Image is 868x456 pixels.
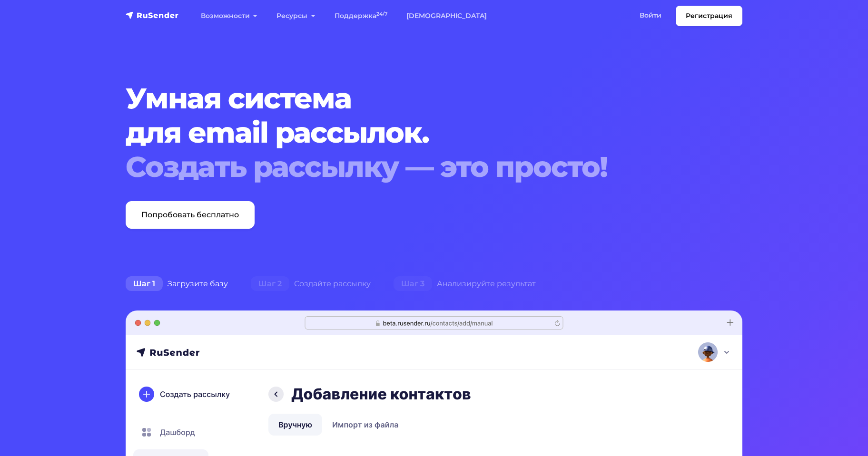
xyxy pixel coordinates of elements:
div: Создать рассылку — это просто! [126,150,690,184]
a: Войти [630,6,671,25]
a: Попробовать бесплатно [126,201,255,229]
a: Возможности [191,6,267,26]
img: RuSender [126,10,179,20]
span: Шаг 3 [394,276,432,291]
span: Шаг 1 [126,276,163,291]
sup: 24/7 [376,11,387,17]
span: Шаг 2 [251,276,289,291]
a: Поддержка24/7 [325,6,397,26]
a: Регистрация [676,6,742,26]
a: Ресурсы [267,6,325,26]
a: [DEMOGRAPHIC_DATA] [397,6,496,26]
h1: Умная система для email рассылок. [126,81,690,184]
div: Создайте рассылку [239,274,382,293]
div: Анализируйте результат [382,274,547,293]
div: Загрузите базу [114,274,239,293]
